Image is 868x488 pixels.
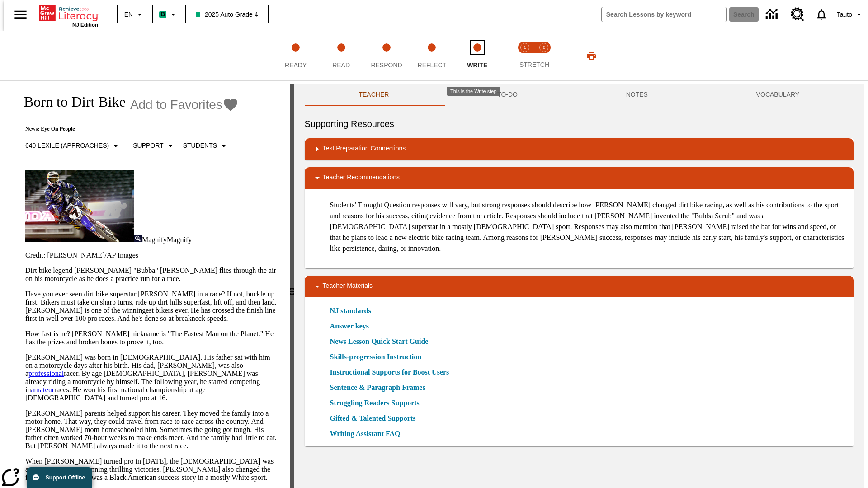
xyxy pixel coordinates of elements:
div: Instructional Panel Tabs [305,84,854,106]
div: Press Enter or Spacebar and then press right and left arrow keys to move the slider [290,84,294,488]
input: search field [602,7,726,22]
span: Tauto [837,10,852,19]
span: Read [332,61,350,69]
span: Reflect [418,61,447,69]
div: Teacher Materials [305,276,854,297]
a: Answer keys, Will open in new browser window or tab [330,321,369,332]
span: Write [467,61,487,69]
a: Instructional Supports for Boost Users, Will open in new browser window or tab [330,367,449,378]
a: sensation [53,465,80,473]
button: Open side menu [7,1,34,28]
span: Add to Favorites [130,98,222,112]
div: reading [4,84,290,483]
p: 640 Lexile (Approaches) [25,141,109,150]
button: Scaffolds, Support [129,138,179,154]
p: [PERSON_NAME] was born in [DEMOGRAPHIC_DATA]. His father sat with him on a motorcycle days after ... [25,353,279,402]
p: Have you ever seen dirt bike superstar [PERSON_NAME] in a race? If not, buckle up first. Bikers m... [25,290,279,323]
div: Test Preparation Connections [305,138,854,160]
a: amateur [31,386,54,394]
p: Teacher Materials [323,281,373,292]
span: EN [124,10,133,19]
a: Sentence & Paragraph Frames, Will open in new browser window or tab [330,382,425,393]
button: Write step 5 of 5 [451,31,504,80]
a: Struggling Readers Supports [330,398,425,408]
button: Language: EN, Select a language [120,6,149,23]
text: 2 [542,45,545,50]
button: Teacher [305,84,443,106]
button: Stretch Respond step 2 of 2 [531,31,557,80]
h1: Born to Dirt Bike [14,94,126,110]
button: Ready step 1 of 5 [269,31,322,80]
img: Motocross racer James Stewart flies through the air on his dirt bike. [25,170,134,242]
span: Magnify [167,236,192,244]
button: Print [577,47,606,64]
p: How fast is he? [PERSON_NAME] nickname is "The Fastest Man on the Planet." He has the prizes and ... [25,330,279,346]
div: Home [39,3,98,28]
button: Reflect step 4 of 5 [406,31,458,80]
p: Test Preparation Connections [323,144,406,155]
button: Boost Class color is mint green. Change class color [156,6,182,23]
button: Add to Favorites - Born to Dirt Bike [130,97,239,113]
h6: Supporting Resources [305,117,854,131]
a: Gifted & Talented Supports [330,413,421,424]
p: [PERSON_NAME] parents helped support his career. They moved the family into a motor home. That wa... [25,409,279,450]
div: This is the Write step [447,87,500,96]
a: Writing Assistant FAQ [330,428,406,439]
button: Support Offline [27,467,92,488]
span: 2025 Auto Grade 4 [196,10,258,19]
button: Stretch Read step 1 of 2 [512,31,538,80]
span: Support Offline [46,474,85,481]
p: Dirt bike legend [PERSON_NAME] "Bubba" [PERSON_NAME] flies through the air on his motorcycle as h... [25,267,279,283]
span: NJ Edition [72,22,98,28]
button: Select Student [179,138,233,154]
a: Data Center [760,2,785,27]
button: Read step 2 of 5 [315,31,367,80]
span: B [160,9,165,20]
p: Students' Thought Question responses will vary, but strong responses should describe how [PERSON_... [330,200,846,254]
p: When [PERSON_NAME] turned pro in [DATE], the [DEMOGRAPHIC_DATA] was an instant , winning thrillin... [25,457,279,482]
a: Resource Center, Will open in new tab [785,2,810,27]
button: Profile/Settings [833,6,868,23]
span: Magnify [142,236,167,244]
p: Students [183,141,217,150]
button: Select Lexile, 640 Lexile (Approaches) [22,138,125,154]
a: NJ standards [330,305,377,316]
span: Respond [371,61,402,69]
button: NOTES [572,84,702,106]
p: Support [133,141,163,150]
span: Ready [285,61,307,69]
button: VOCABULARY [702,84,854,106]
img: Magnify [134,235,142,242]
button: Respond step 3 of 5 [360,31,413,80]
p: Credit: [PERSON_NAME]/AP Images [25,251,279,259]
a: Notifications [810,3,833,26]
text: 1 [524,45,526,50]
a: News Lesson Quick Start Guide, Will open in new browser window or tab [330,336,429,347]
div: activity [294,84,864,488]
p: News: Eye On People [14,126,239,132]
span: STRETCH [519,61,549,68]
div: Teacher Recommendations [305,167,854,189]
a: Skills-progression Instruction, Will open in new browser window or tab [330,352,422,362]
a: professional [28,370,64,377]
p: Teacher Recommendations [323,173,400,183]
button: TO-DO [443,84,572,106]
